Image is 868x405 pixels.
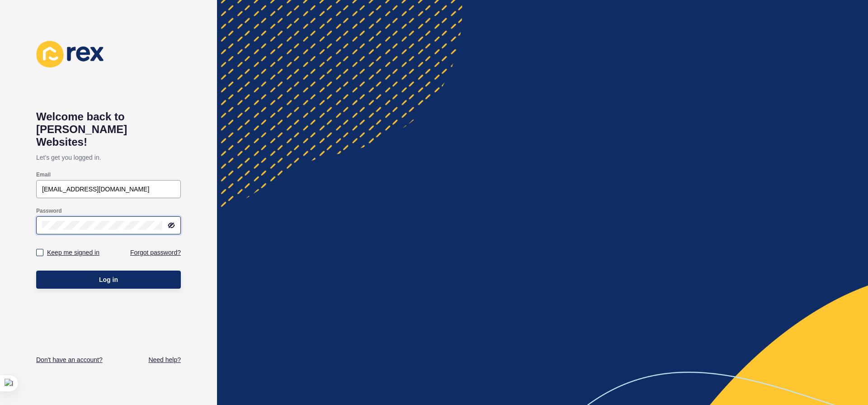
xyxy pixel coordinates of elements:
[36,355,103,364] a: Don't have an account?
[42,185,175,194] input: e.g. name@company.com
[36,148,181,167] p: Let's get you logged in.
[99,275,118,284] span: Log in
[36,207,62,214] label: Password
[47,248,99,257] label: Keep me signed in
[36,271,181,289] button: Log in
[36,171,51,178] label: Email
[130,248,181,257] a: Forgot password?
[36,110,181,148] h1: Welcome back to [PERSON_NAME] Websites!
[148,355,181,364] a: Need help?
